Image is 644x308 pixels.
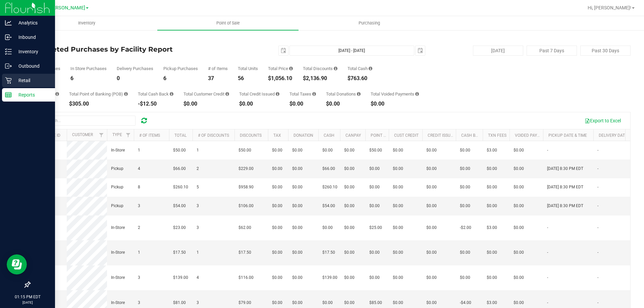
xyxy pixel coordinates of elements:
span: In-Store [111,249,125,256]
button: [DATE] [473,46,523,56]
span: $0.00 [487,249,497,256]
span: [DATE] 8:30 PM EDT [547,166,583,172]
div: Total Discounts [303,66,337,71]
span: 2 [197,166,199,172]
div: Total Cash Back [138,92,173,96]
a: Filter [96,129,107,141]
div: Delivery Purchases [117,66,153,71]
span: $81.00 [173,300,186,306]
span: 8 [138,184,140,190]
span: $0.00 [322,147,333,153]
span: $0.00 [292,249,303,256]
div: $2,136.90 [303,76,337,81]
p: [DATE] [3,300,52,305]
span: $0.00 [514,203,524,209]
h4: Completed Purchases by Facility Report [30,46,230,53]
span: $25.00 [369,225,382,231]
span: [DATE] 8:30 PM EDT [547,203,583,209]
a: Pickup Date & Time [548,133,587,138]
span: - [547,225,548,231]
inline-svg: Reports [5,91,12,98]
span: 1 [197,147,199,153]
span: $0.00 [322,225,333,231]
span: $0.00 [426,225,437,231]
span: $0.00 [369,203,380,209]
div: Total Credit Issued [239,92,279,96]
span: $0.00 [292,274,303,281]
span: Inventory [69,20,104,26]
span: $0.00 [292,203,303,209]
a: Tax [273,133,281,138]
div: In Store Purchases [70,66,107,71]
div: 56 [238,76,258,81]
span: $0.00 [514,147,524,153]
span: $0.00 [272,203,282,209]
span: $17.50 [173,249,186,256]
span: $0.00 [426,203,437,209]
span: $0.00 [426,249,437,256]
p: Analytics [12,19,52,27]
span: -$4.00 [460,300,471,306]
span: Pickup [111,184,123,190]
i: Sum of all account credit issued for all refunds from returned purchases in the date range. [276,92,279,96]
span: [DATE] 8:30 PM EDT [547,184,583,190]
span: $50.00 [369,147,382,153]
span: - [597,203,598,209]
p: Inbound [12,33,52,41]
span: $260.10 [173,184,188,190]
i: Sum of the discount values applied to the all purchases in the date range. [334,66,337,71]
a: Point of Sale [157,16,299,30]
a: Cash Back [461,133,483,138]
span: $17.50 [322,249,335,256]
span: 3 [197,225,199,231]
i: Sum of the cash-back amounts from rounded-up electronic payments for all purchases in the date ra... [170,92,173,96]
button: Past 7 Days [527,46,577,56]
a: Purchasing [299,16,440,30]
span: $0.00 [272,300,282,306]
span: 4 [138,166,140,172]
span: $0.00 [460,147,470,153]
span: $0.00 [426,184,437,190]
inline-svg: Inbound [5,34,12,41]
a: Type [112,132,122,137]
span: $0.00 [514,225,524,231]
span: $23.00 [173,225,186,231]
div: Pickup Purchases [163,66,198,71]
a: Txn Fees [488,133,506,138]
span: $0.00 [460,166,470,172]
span: select [416,46,425,55]
span: $0.00 [272,166,282,172]
inline-svg: Analytics [5,19,12,26]
span: -$2.00 [460,225,471,231]
a: Discounts [240,133,262,138]
span: $0.00 [344,300,355,306]
span: $0.00 [426,274,437,281]
div: $0.00 [239,101,279,107]
span: $139.00 [322,274,337,281]
span: $0.00 [393,184,403,190]
span: 3 [197,203,199,209]
span: $0.00 [514,166,524,172]
div: Total Taxes [289,92,316,96]
span: 2 [138,225,140,231]
a: Delivery Date [599,133,627,138]
span: In-Store [111,274,125,281]
span: $85.00 [369,300,382,306]
span: - [547,274,548,281]
span: $0.00 [426,166,437,172]
span: $0.00 [487,274,497,281]
span: $0.00 [292,225,303,231]
a: Donation [293,133,313,138]
span: $0.00 [369,249,380,256]
div: 6 [70,76,107,81]
span: $958.90 [238,184,254,190]
span: $106.00 [238,203,254,209]
span: In-Store [111,225,125,231]
span: $0.00 [393,249,403,256]
span: $0.00 [514,274,524,281]
span: - [547,249,548,256]
span: $0.00 [272,184,282,190]
i: Sum of the successful, non-voided point-of-banking payment transactions, both via payment termina... [124,92,128,96]
span: $0.00 [460,203,470,209]
p: Retail [12,76,52,84]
